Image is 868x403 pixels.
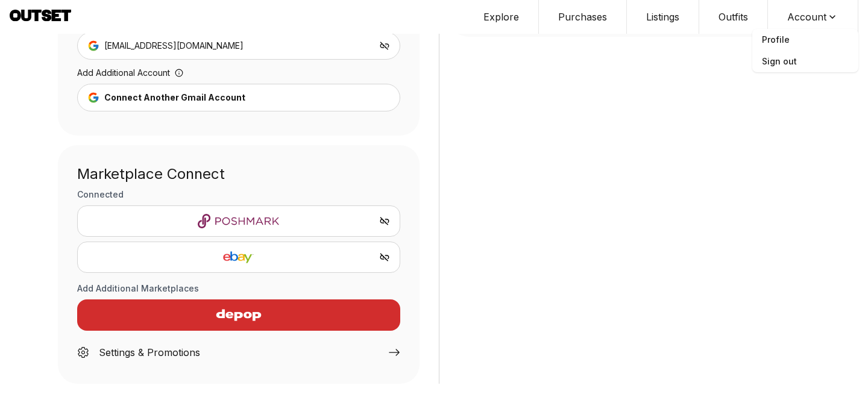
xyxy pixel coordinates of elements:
[87,250,390,264] img: eBay logo
[77,189,400,201] h3: Connected
[77,84,400,111] button: Connect Another Gmail Account
[379,216,390,226] button: Unlink Poshmark
[99,345,200,360] div: Settings & Promotions
[77,164,400,184] div: Marketplace Connect
[77,336,400,364] a: Settings & Promotions
[186,301,291,330] img: Depop logo
[104,92,245,104] div: Connect Another Gmail Account
[87,214,390,228] img: Poshmark logo
[379,252,390,263] button: Unlink eBay
[77,299,400,331] button: Depop logo
[752,29,858,51] a: Profile
[104,40,244,52] span: [EMAIL_ADDRESS][DOMAIN_NAME]
[77,283,400,295] h3: Add Additional Marketplaces
[752,51,858,72] span: Sign out
[77,67,400,84] div: Add Additional Account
